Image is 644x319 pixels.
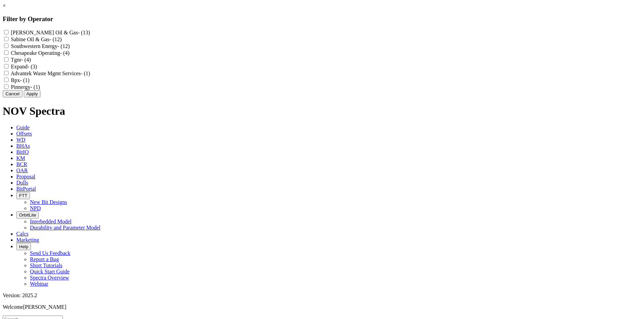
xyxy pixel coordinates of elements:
[30,262,63,268] a: Short Tutorials
[24,90,40,97] button: Apply
[60,50,69,56] span: - (4)
[30,275,69,281] a: Spectra Overview
[78,30,90,35] span: - (13)
[3,90,22,97] button: Cancel
[16,137,26,143] span: WD
[16,125,30,130] span: Guide
[11,36,62,42] label: Sabine Oil & Gas
[16,155,25,161] span: KM
[16,168,28,173] span: OAR
[81,70,90,76] span: - (1)
[19,244,28,249] span: Help
[30,199,67,205] a: New Bit Designs
[11,84,40,90] label: Pinnergy
[49,36,62,42] span: - (12)
[28,64,37,69] span: - (3)
[11,57,31,63] label: Tgnr
[16,149,29,155] span: BitIQ
[30,84,40,90] span: - (1)
[57,43,70,49] span: - (12)
[30,205,41,211] a: NPD
[11,43,70,49] label: Southwestern Energy
[3,3,6,9] a: ×
[16,174,35,179] span: Proposal
[11,77,30,83] label: Bpx
[16,131,32,137] span: Offsets
[30,281,48,287] a: Webinar
[16,180,28,186] span: Dulls
[16,161,27,167] span: BCR
[23,304,66,310] span: [PERSON_NAME]
[30,219,71,224] a: Interbedded Model
[16,231,29,237] span: Calcs
[16,143,30,149] span: BHAs
[3,105,641,117] h1: NOV Spectra
[11,64,37,69] label: Expand
[20,77,30,83] span: - (1)
[3,304,641,310] p: Welcome
[11,50,69,56] label: Chesapeake Operating
[3,292,641,299] div: Version: 2025.2
[3,15,641,23] h3: Filter by Operator
[19,212,36,218] span: OrbitLite
[19,193,27,198] span: FTT
[21,57,31,63] span: - (4)
[16,186,36,192] span: BitPortal
[16,237,39,243] span: Marketing
[30,256,59,262] a: Report a Bug
[30,269,69,274] a: Quick Start Guide
[11,70,90,76] label: Advantek Waste Mgmt Services
[30,225,101,230] a: Durability and Parameter Model
[11,30,90,35] label: [PERSON_NAME] Oil & Gas
[30,250,70,256] a: Send Us Feedback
